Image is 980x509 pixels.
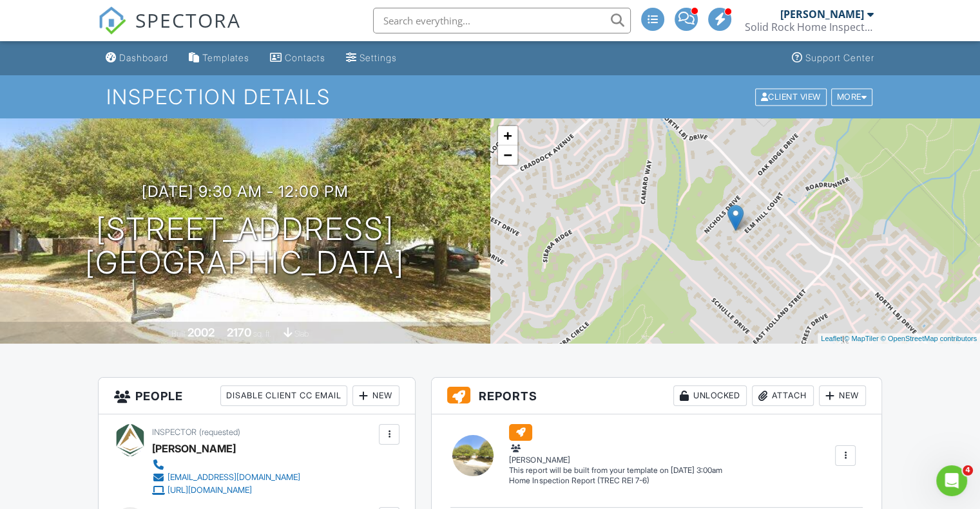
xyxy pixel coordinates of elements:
div: Solid Rock Home Inspections [745,21,874,33]
h1: [STREET_ADDRESS] [GEOGRAPHIC_DATA] [85,212,405,281]
span: Built [171,329,186,338]
h1: Inspection Details [106,86,874,108]
div: [PERSON_NAME] [509,442,722,465]
div: Templates [202,52,249,63]
h3: [DATE] 9:30 am - 12:00 pm [142,183,349,200]
div: Client View [755,88,827,106]
a: [URL][DOMAIN_NAME] [152,484,300,497]
div: Unlocked [673,385,747,406]
div: This report will be built from your template on [DATE] 3:00am [509,465,722,476]
span: 4 [963,465,973,476]
a: © MapTiler [844,335,879,342]
a: Support Center [787,46,879,70]
div: | [818,333,980,344]
div: Support Center [805,52,874,63]
span: slab [294,329,309,338]
a: Zoom in [498,126,517,145]
a: Leaflet [821,335,842,342]
a: Templates [184,46,255,70]
div: Contacts [285,52,325,63]
div: [PERSON_NAME] [780,8,864,21]
div: More [831,88,873,106]
h3: People [99,378,415,414]
a: Dashboard [101,46,173,70]
div: [PERSON_NAME] [152,439,236,458]
div: Dashboard [119,52,168,63]
a: Settings [341,46,402,70]
input: Search everything... [373,8,631,33]
span: SPECTORA [135,6,241,33]
iframe: Intercom live chat [936,465,967,496]
div: New [819,385,866,406]
div: [EMAIL_ADDRESS][DOMAIN_NAME] [168,472,300,483]
span: Inspector [152,427,197,437]
a: Client View [754,91,830,101]
div: [URL][DOMAIN_NAME] [168,485,252,495]
div: Home Inspection Report (TREC REI 7-6) [509,476,722,486]
h3: Reports [432,378,881,414]
span: sq. ft. [253,329,271,338]
div: 2170 [227,326,251,339]
div: Settings [360,52,397,63]
div: New [352,385,399,406]
div: Disable Client CC Email [220,385,347,406]
a: © OpenStreetMap contributors [881,335,977,342]
a: [EMAIL_ADDRESS][DOMAIN_NAME] [152,471,300,484]
span: (requested) [199,427,240,437]
img: The Best Home Inspection Software - Spectora [98,6,126,35]
a: Contacts [265,46,331,70]
div: 2002 [187,326,215,339]
div: Attach [752,385,814,406]
a: SPECTORA [98,17,241,44]
a: Zoom out [498,145,517,165]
